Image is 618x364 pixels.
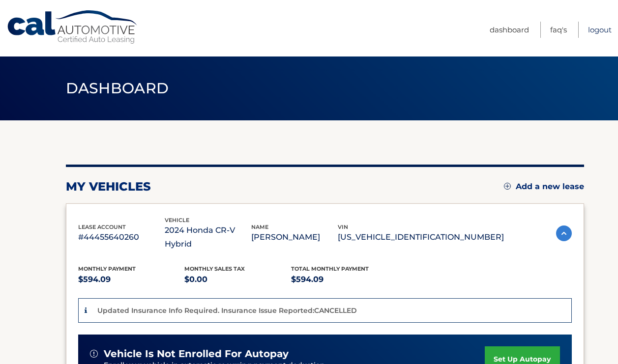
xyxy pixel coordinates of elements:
img: alert-white.svg [90,350,98,358]
span: name [251,224,268,230]
a: FAQ's [550,22,567,38]
span: lease account [78,224,126,230]
span: Total Monthly Payment [291,265,369,272]
span: Monthly Payment [78,265,136,272]
a: Add a new lease [504,182,584,192]
span: vin [338,224,348,230]
p: $594.09 [291,273,398,286]
span: Monthly sales Tax [184,265,245,272]
a: Logout [588,22,612,38]
span: Dashboard [66,79,169,97]
h2: my vehicles [66,179,151,194]
a: Cal Automotive [6,10,139,45]
p: Updated Insurance Info Required. Insurance Issue Reported:CANCELLED [97,306,357,315]
img: add.svg [504,183,511,190]
p: #44455640260 [78,230,165,244]
span: vehicle [165,217,189,224]
p: $594.09 [78,273,185,286]
p: [PERSON_NAME] [251,230,338,244]
span: vehicle is not enrolled for autopay [104,348,289,360]
p: 2024 Honda CR-V Hybrid [165,224,251,251]
img: accordion-active.svg [556,225,572,241]
p: [US_VEHICLE_IDENTIFICATION_NUMBER] [338,230,504,244]
p: $0.00 [184,273,291,286]
a: Dashboard [490,22,529,38]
